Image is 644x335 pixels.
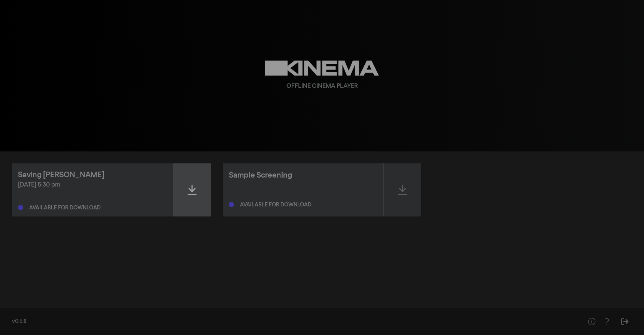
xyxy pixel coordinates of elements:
div: Available for download [240,202,312,208]
div: Saving [PERSON_NAME] [18,169,104,181]
button: Help [599,314,614,329]
div: Available for download [29,205,101,210]
div: [DATE] 5:30 pm [18,181,167,190]
div: Offline Cinema Player [286,82,358,91]
button: Help [584,314,599,329]
div: v0.5.8 [12,318,569,326]
button: Sign Out [617,314,632,329]
div: Sample Screening [229,170,292,181]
